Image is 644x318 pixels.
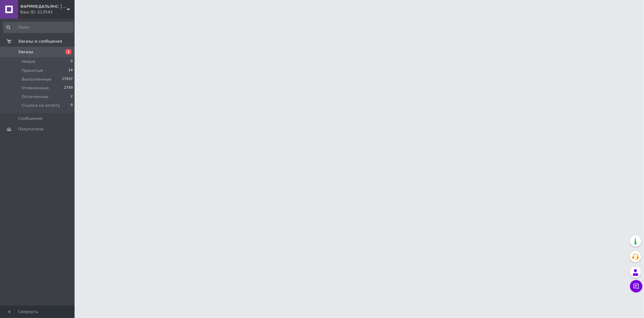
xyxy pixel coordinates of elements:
span: 17937 [62,77,73,82]
span: Оплаченные [22,94,48,100]
span: Покупатели [18,126,43,132]
span: 2759 [64,85,73,91]
span: Заказы и сообщения [18,39,62,44]
span: Новые [22,59,35,64]
span: 0 [71,59,73,64]
button: Чат с покупателем [630,280,642,292]
span: 0 [71,103,73,108]
span: Заказы [18,49,33,55]
span: Сообщения [18,116,42,121]
div: Ваш ID: 213542 [20,9,75,15]
span: Ссылка на оплату [22,103,60,108]
span: Принятые [22,68,43,73]
span: 2 [71,94,73,100]
span: Выполненные [22,77,52,82]
span: 1 [65,49,71,54]
input: Поиск [3,22,73,33]
span: ФАРММЕДАЛЬЯНС │ АПТЕЧКИ В УКРАИНЕ [20,4,67,9]
span: 14 [68,68,73,73]
span: Отмененные [22,85,49,91]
